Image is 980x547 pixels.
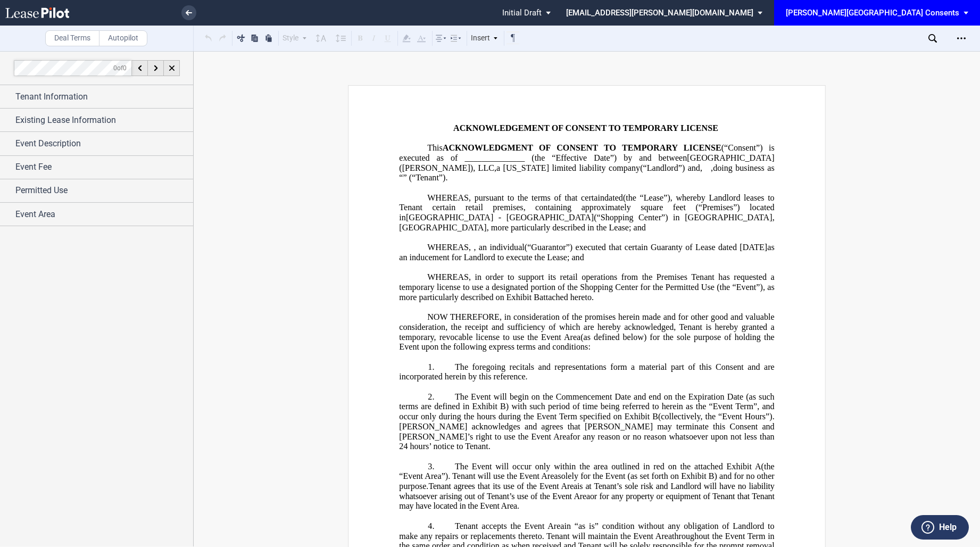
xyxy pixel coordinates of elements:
[487,223,646,233] span: , more particularly described in the Lease; and
[427,193,604,202] span: WHEREAS, pursuant to the terms of that certain
[709,471,715,481] a: B
[594,213,679,222] span: (“Shopping Center”) in
[428,461,434,471] span: 3.
[453,123,718,133] span: ACKNOWLEDGEMENT OF CONSENT TO TEMPORARY LICENSE
[15,184,68,197] span: Permitted Use
[604,193,623,202] span: dated
[123,64,127,71] span: 0
[113,64,127,71] span: of
[399,332,776,351] span: (as defined below) for the sole purpose of holding the Event upon the following express terms and...
[711,163,713,172] span: ,
[399,163,776,182] span: doing business as “
[399,153,776,172] span: [GEOGRAPHIC_DATA] ([PERSON_NAME]), LLC
[399,362,776,381] span: The foregoing recitals and representations form a material part of this Consent and are incorpora...
[502,8,542,18] span: Initial Draft
[448,471,558,481] span: . Tenant will use the Event Area
[506,31,519,44] button: Toggle Control Characters
[428,521,434,531] span: 4.
[427,143,443,153] span: This
[399,203,776,222] span: square feet (“Premises”) located in
[399,243,776,262] span: as an inducement for Landlord to execute the Lease; and
[428,482,577,491] span: Tenant agrees that its use of the Event Area
[235,31,247,44] button: Cut
[685,213,772,222] span: [GEOGRAPHIC_DATA]
[755,461,761,471] a: A
[517,501,519,511] span: .
[399,223,486,233] span: [GEOGRAPHIC_DATA]
[15,208,55,221] span: Event Area
[399,461,776,480] span: (the “Event Area
[113,64,117,71] span: 0
[525,243,767,252] span: (“Guarantor”) executed that certain Guaranty of Lease dated [DATE]
[428,362,434,371] span: 1.
[99,30,147,46] label: Autopilot
[786,8,959,18] div: [PERSON_NAME][GEOGRAPHIC_DATA] Consents
[640,163,700,172] span: (“Landlord”) and
[558,471,707,481] span: solely for the Event (as set forth on Exhibit
[652,412,658,421] a: B
[399,491,776,510] span: or for any property or equipment of Tenant that Tenant may have located in the Event Area
[443,143,721,153] span: ACKNOWLEDGMENT OF CONSENT TO TEMPORARY LICENSE
[427,243,471,252] span: WHEREAS,
[15,161,52,173] span: Event Fee
[469,31,500,45] div: Insert
[412,173,447,183] span: “Tenant”).
[494,163,496,172] span: ,
[262,31,275,44] button: Paste
[399,143,776,162] span: (“Consent”) is executed as of ______________ (the “Effective Date”) by and between
[399,412,776,441] span: (collectively, the “Event Hours”). [PERSON_NAME] acknowledges and agrees that [PERSON_NAME] may t...
[15,114,116,127] span: Existing Lease Information
[534,292,539,302] a: B
[410,442,490,451] span: hours’ notice to Tenant.
[399,193,776,212] span: , whereby Landlord leases to Tenant certain retail premises, containing approximately
[552,163,640,172] span: limited liability company
[773,213,775,222] span: ,
[503,163,549,172] span: [US_STATE]
[939,520,957,534] label: Help
[500,402,506,411] a: B
[455,521,564,531] span: Tenant accepts the Event Area
[455,461,752,471] span: The Event will occur only within the area outlined in red on the attached Exhibit
[15,137,81,150] span: Event Description
[399,482,776,501] span: is at Tenant’s sole risk and Landlord will have no liability whatsoever arising out of Tenant’s u...
[496,163,500,172] span: a
[539,292,594,302] span: attached hereto.
[399,392,776,411] span: The Event will begin on the Commencement Date and end on the Expiration Date (as such terms are d...
[428,392,434,401] span: 2.
[953,30,970,47] div: Open Lease options menu
[45,30,99,46] label: Deal Terms
[406,213,594,222] span: [GEOGRAPHIC_DATA] - [GEOGRAPHIC_DATA]
[403,173,412,183] span: ” (
[248,31,261,44] button: Copy
[399,402,776,421] span: ) with such period of time being referred to herein as the “Event Term”, and occur only during th...
[399,471,776,491] span: ) and for no other purpose.
[623,193,670,202] span: (the “Lease”)
[15,90,88,103] span: Tenant Information
[399,272,776,302] span: WHEREAS, in order to support its retail operations from the Premises Tenant has requested a tempo...
[399,312,776,342] span: NOW THEREFORE, in consideration of the promises herein made and for other good and valuable consi...
[911,515,969,540] button: Help
[399,521,776,541] span: in “as is” condition without any obligation of Landlord to make any repairs or replacements there...
[474,243,524,252] span: , an individual
[700,163,702,172] span: ,
[442,471,449,481] span: ”)
[399,432,776,451] span: for any reason or no reason whatsoever upon not less than 24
